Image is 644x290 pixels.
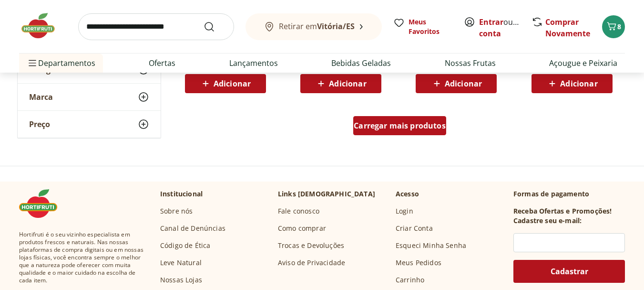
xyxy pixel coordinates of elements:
[278,206,319,216] a: Fale conosco
[396,206,413,216] a: Login
[445,57,496,69] a: Nossas Frutas
[396,275,424,285] a: Carrinho
[549,57,617,69] a: Açougue e Peixaria
[160,224,225,233] a: Canal de Denúncias
[229,57,278,69] a: Lançamentos
[160,206,193,216] a: Sobre nós
[513,216,582,226] h3: Cadastre seu e-mail:
[160,275,202,285] a: Nossas Lojas
[185,74,266,93] button: Adicionar
[27,52,95,75] span: Departamentos
[279,22,355,31] span: Retirar em
[532,74,613,93] button: Adicionar
[214,80,251,87] span: Adicionar
[149,57,175,69] a: Ofertas
[278,189,375,199] p: Links [DEMOGRAPHIC_DATA]
[396,241,466,250] a: Esqueci Minha Senha
[396,224,433,233] a: Criar Conta
[479,17,532,39] a: Criar conta
[396,258,441,268] a: Meus Pedidos
[78,13,234,40] input: search
[19,189,67,218] img: Hortifruti
[278,224,326,233] a: Como comprar
[479,16,521,39] span: ou
[331,57,391,69] a: Bebidas Geladas
[617,22,621,31] span: 8
[354,122,446,129] span: Carregar mais produtos
[353,116,446,139] a: Carregar mais produtos
[300,74,381,93] button: Adicionar
[329,80,366,87] span: Adicionar
[602,15,625,38] button: Carrinho
[560,80,597,87] span: Adicionar
[513,189,625,199] p: Formas de pagamento
[29,119,50,129] span: Preço
[18,111,161,138] button: Preço
[160,241,210,250] a: Código de Ética
[19,231,145,284] span: Hortifruti é o seu vizinho especialista em produtos frescos e naturais. Nas nossas plataformas de...
[396,189,419,199] p: Acesso
[551,268,588,275] span: Cadastrar
[317,21,355,32] b: Vitória/ES
[27,52,38,75] button: Menu
[513,260,625,283] button: Cadastrar
[513,206,612,216] h3: Receba Ofertas e Promoções!
[416,74,497,93] button: Adicionar
[545,17,590,39] a: Comprar Novamente
[479,17,503,27] a: Entrar
[409,17,452,36] span: Meus Favoritos
[204,21,226,32] button: Submit Search
[18,84,161,110] button: Marca
[445,80,482,87] span: Adicionar
[278,258,345,268] a: Aviso de Privacidade
[19,11,67,40] img: Hortifruti
[278,241,344,250] a: Trocas e Devoluções
[160,189,203,199] p: Institucional
[393,17,452,36] a: Meus Favoritos
[29,92,53,102] span: Marca
[160,258,202,268] a: Leve Natural
[245,13,382,40] button: Retirar emVitória/ES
